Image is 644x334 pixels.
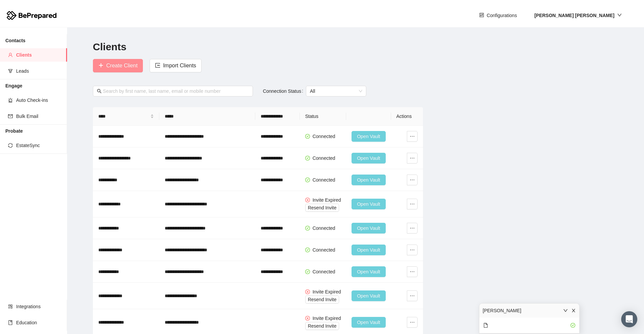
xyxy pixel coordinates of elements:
[357,268,380,275] span: Open Vault
[357,176,380,184] span: Open Vault
[313,197,341,203] span: Invite Expired
[357,224,380,232] span: Open Vault
[305,226,310,230] span: check-circle
[407,201,417,207] span: ellipsis
[93,40,618,54] h2: Clients
[305,156,310,160] span: check-circle
[8,53,13,57] span: user
[263,86,306,96] label: Connection Status
[313,177,335,183] span: Connected
[352,290,385,301] button: Open Vault
[93,59,143,72] button: plusCreate Client
[352,153,385,163] button: Open Vault
[563,308,568,313] span: down
[352,199,385,209] button: Open Vault
[16,139,62,152] span: EstateSync
[97,89,102,93] span: search
[103,87,249,95] input: Search by first name, last name, email or mobile number
[357,154,380,162] span: Open Vault
[313,247,335,253] span: Connected
[617,13,622,17] span: down
[305,295,339,304] button: Resend Invite
[308,322,337,330] span: Resend Invite
[407,269,417,274] span: ellipsis
[305,322,339,330] button: Resend Invite
[352,317,385,328] button: Open Vault
[407,245,418,255] button: ellipsis
[310,86,362,96] span: All
[305,248,310,252] span: check-circle
[308,296,337,303] span: Resend Invite
[106,61,138,70] span: Create Client
[357,133,380,140] span: Open Vault
[352,266,385,277] button: Open Vault
[407,317,418,328] button: ellipsis
[487,12,517,19] span: Configurations
[313,269,335,274] span: Connected
[391,107,423,126] th: Actions
[8,304,13,309] span: appstore-add
[407,247,417,253] span: ellipsis
[407,131,418,142] button: ellipsis
[357,292,380,299] span: Open Vault
[407,290,418,301] button: ellipsis
[357,319,380,326] span: Open Vault
[16,93,62,107] span: Auto Check-ins
[357,200,380,208] span: Open Vault
[407,223,418,233] button: ellipsis
[483,307,521,314] div: [PERSON_NAME]
[16,316,62,329] span: Education
[5,38,25,43] strong: Contacts
[300,107,346,126] th: Status
[305,289,310,294] span: close-circle
[155,63,160,69] span: import
[308,204,337,211] span: Resend Invite
[8,320,13,325] span: book
[407,175,418,185] button: ellipsis
[313,155,335,161] span: Connected
[352,131,385,142] button: Open Vault
[8,143,13,148] span: sync
[474,10,522,21] button: controlConfigurations
[407,320,417,325] span: ellipsis
[534,13,614,18] strong: [PERSON_NAME] [PERSON_NAME]
[407,153,418,163] button: ellipsis
[305,204,339,212] button: Resend Invite
[93,107,159,126] th: Name
[352,245,385,255] button: Open Vault
[8,114,13,119] span: mail
[621,311,637,327] div: Open Intercom Messenger
[305,134,310,139] span: check-circle
[407,225,417,231] span: ellipsis
[407,199,418,209] button: ellipsis
[483,323,488,328] span: file
[407,134,417,139] span: ellipsis
[8,98,13,103] span: alert
[352,175,385,185] button: Open Vault
[529,10,627,21] button: [PERSON_NAME] [PERSON_NAME]
[407,293,417,298] span: ellipsis
[8,69,13,73] span: funnel-plot
[479,13,484,18] span: control
[313,134,335,139] span: Connected
[407,266,418,277] button: ellipsis
[16,110,62,123] span: Bulk Email
[357,246,380,254] span: Open Vault
[407,155,417,161] span: ellipsis
[313,316,341,321] span: Invite Expired
[305,178,310,182] span: check-circle
[571,308,576,313] span: close
[305,269,310,274] span: check-circle
[352,223,385,233] button: Open Vault
[305,198,310,202] span: close-circle
[407,177,417,183] span: ellipsis
[98,63,104,69] span: plus
[571,323,575,328] span: check-circle
[313,289,341,294] span: Invite Expired
[16,64,62,78] span: Leads
[5,128,23,134] strong: Probate
[313,225,335,231] span: Connected
[16,48,62,62] span: Clients
[5,83,22,88] strong: Engage
[16,300,62,313] span: Integrations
